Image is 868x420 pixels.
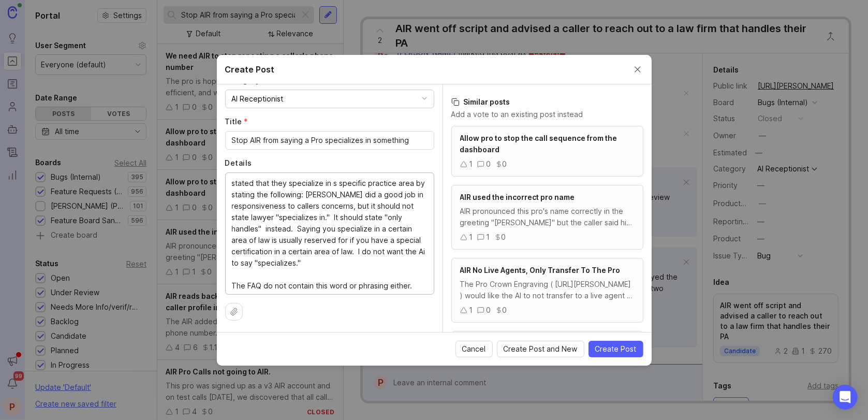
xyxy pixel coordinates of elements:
div: 1 [469,305,473,316]
span: Title (required) [225,117,248,126]
div: 1 [487,231,490,243]
a: AIR No Live Agents, Only Transfer To The ProThe Pro Crown Engraving ( [URL][PERSON_NAME] ) would ... [451,258,643,323]
label: Details [225,158,434,168]
button: Close create post modal [632,64,643,75]
a: Allow pro to stop the call sequence from the dashboard100 [451,126,643,177]
div: AIR pronounced this pro's name correctly in the greeting "[PERSON_NAME]" but the caller said his ... [460,206,635,228]
span: Create Post and New [504,344,578,354]
a: AIR used the incorrect pro nameAIR pronounced this pro's name correctly in the greeting "[PERSON_... [451,185,643,250]
div: 0 [487,158,491,170]
h2: Create Post [225,63,275,76]
span: AIR used the incorrect pro name [460,193,575,201]
span: Cancel [462,344,486,354]
div: 1 [469,231,473,243]
span: AIR No Live Agents, Only Transfer To The Pro [460,266,621,274]
button: Cancel [455,341,493,357]
div: Open Intercom Messenger [833,385,858,410]
p: Add a vote to an existing post instead [451,109,643,120]
input: Short, descriptive title [232,135,428,146]
h3: Similar posts [451,97,643,107]
span: Allow pro to stop the call sequence from the dashboard [460,134,617,154]
div: The Pro Crown Engraving ( [URL][PERSON_NAME] ) would like the AI to not transfer to a live agent ... [460,279,635,301]
button: Create Post [589,341,643,357]
button: Create Post and New [497,341,584,357]
div: AI Receptionist [232,93,284,105]
div: 0 [503,158,507,170]
div: 0 [487,305,491,316]
span: Create Post [595,344,637,354]
div: 0 [503,305,507,316]
div: 1 [469,158,473,170]
textarea: The pro reached out to complain about the way AIR stated that they specialize in s specific pract... [232,176,428,290]
div: 0 [502,231,506,243]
